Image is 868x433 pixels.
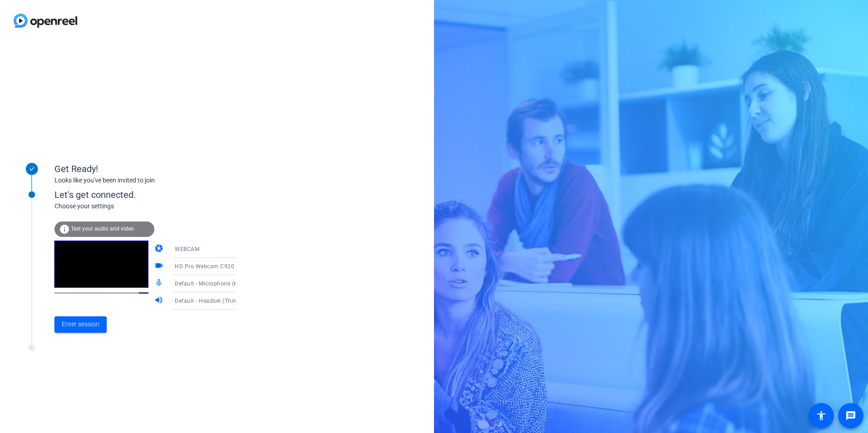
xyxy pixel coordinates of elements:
mat-icon: volume_up [154,295,165,306]
div: Let's get connected. [54,188,255,202]
mat-icon: message [845,410,856,421]
div: Looks like you've been invited to join [54,176,236,185]
mat-icon: accessibility [816,410,827,421]
mat-icon: mic_none [154,278,165,289]
mat-icon: camera [154,244,165,255]
mat-icon: videocam [154,261,165,272]
span: Test your audio and video [71,226,134,232]
span: WEBCAM [175,246,199,252]
div: Choose your settings [54,202,255,211]
button: Enter session [54,316,107,333]
span: HD Pro Webcam C920 (046d:082d) [175,262,269,270]
span: Default - Microphone (HD Pro Webcam C920) (046d:082d) [175,280,330,287]
div: Get Ready! [54,162,236,176]
span: Enter session [62,320,99,329]
mat-icon: info [59,224,70,235]
span: Default - Headset (ThinkPad Thunderbolt 4 Dock USB Audio) (17ef:30bb) [175,297,368,304]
